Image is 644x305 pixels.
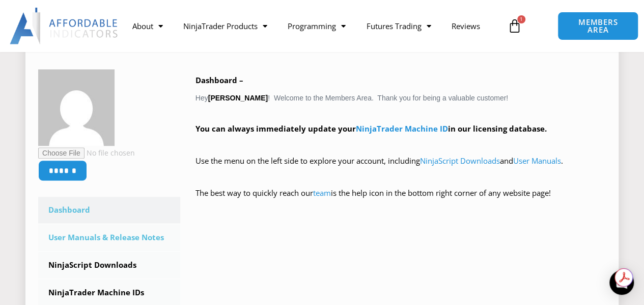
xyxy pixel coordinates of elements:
[10,8,119,44] img: LogoAI | Affordable Indicators – NinjaTrader
[38,252,180,278] a: NinjaScript Downloads
[122,14,502,38] nav: Menu
[173,14,277,38] a: NinjaTrader Products
[609,270,634,295] div: Open Intercom Messenger
[208,94,268,102] strong: [PERSON_NAME]
[277,14,356,38] a: Programming
[420,156,500,166] a: NinjaScript Downloads
[313,188,331,198] a: team
[356,123,448,134] a: NinjaTrader Machine ID
[513,156,561,166] a: User Manuals
[38,224,180,251] a: User Manuals & Release Notes
[557,12,638,40] a: MEMBERS AREA
[195,73,606,215] div: Hey ! Welcome to the Members Area. Thank you for being a valuable customer!
[356,14,441,38] a: Futures Trading
[122,14,173,38] a: About
[38,69,115,146] img: 40aafcb178701513bd6c586e09ef46b579a34ebee2ec3fab217b29a16aea82b1
[441,14,490,38] a: Reviews
[195,123,547,134] strong: You can always immediately update your in our licensing database.
[195,186,606,215] p: The best way to quickly reach our is the help icon in the bottom right corner of any website page!
[517,15,525,23] span: 1
[195,154,606,183] p: Use the menu on the left side to explore your account, including and .
[195,75,243,85] b: Dashboard –
[38,197,180,223] a: Dashboard
[492,11,537,41] a: 1
[568,18,628,34] span: MEMBERS AREA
